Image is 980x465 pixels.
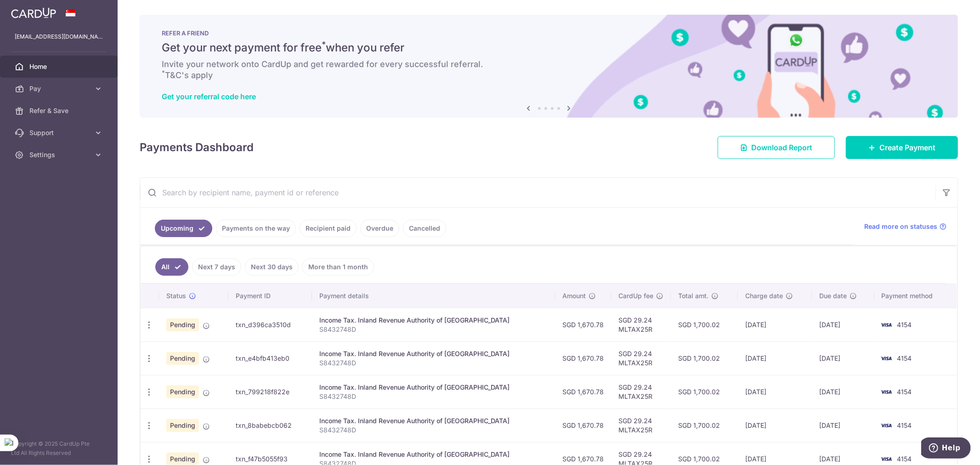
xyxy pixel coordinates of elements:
[611,341,671,375] td: SGD 29.24 MLTAX25R
[877,386,895,397] img: Bank Card
[166,419,199,432] span: Pending
[140,15,958,118] img: RAF banner
[300,220,357,237] a: Recipient paid
[29,150,90,159] span: Settings
[718,136,835,159] a: Download Report
[319,383,548,392] div: Income Tax. Inland Revenue Authority of [GEOGRAPHIC_DATA]
[738,308,812,341] td: [DATE]
[879,142,935,153] span: Create Payment
[738,341,812,375] td: [DATE]
[166,318,199,331] span: Pending
[319,358,548,368] p: S8432748D
[812,375,874,408] td: [DATE]
[671,308,738,341] td: SGD 1,700.02
[29,128,90,137] span: Support
[877,454,895,465] img: Bank Card
[11,7,56,18] img: CardUp
[897,421,912,429] span: 4154
[678,291,708,301] span: Total amt.
[319,349,548,358] div: Income Tax. Inland Revenue Authority of [GEOGRAPHIC_DATA]
[671,375,738,408] td: SGD 1,700.02
[403,220,446,237] a: Cancelled
[162,59,936,81] h6: Invite your network onto CardUp and get rewarded for every successful referral. T&C's apply
[877,420,895,431] img: Bank Card
[562,291,586,301] span: Amount
[738,375,812,408] td: [DATE]
[812,308,874,341] td: [DATE]
[155,258,188,276] a: All
[897,354,912,362] span: 4154
[319,392,548,401] p: S8432748D
[864,222,937,231] span: Read more on statuses
[555,375,611,408] td: SGD 1,670.78
[555,308,611,341] td: SGD 1,670.78
[877,319,895,330] img: Bank Card
[302,258,374,276] a: More than 1 month
[192,258,241,276] a: Next 7 days
[162,29,936,37] p: REFER A FRIEND
[819,291,847,301] span: Due date
[745,291,783,301] span: Charge date
[166,386,199,398] span: Pending
[877,353,895,364] img: Bank Card
[228,341,312,375] td: txn_e4bfb413eb0
[897,388,912,396] span: 4154
[921,437,971,460] iframe: Opens a widget where you can find more information
[228,308,312,341] td: txn_d396ca3510d
[555,408,611,442] td: SGD 1,670.78
[166,352,199,365] span: Pending
[245,258,299,276] a: Next 30 days
[738,408,812,442] td: [DATE]
[15,32,103,41] p: [EMAIL_ADDRESS][DOMAIN_NAME]
[611,375,671,408] td: SGD 29.24 MLTAX25R
[812,408,874,442] td: [DATE]
[29,106,90,115] span: Refer & Save
[166,291,186,301] span: Status
[319,425,548,435] p: S8432748D
[319,450,548,459] div: Income Tax. Inland Revenue Authority of [GEOGRAPHIC_DATA]
[671,341,738,375] td: SGD 1,700.02
[162,40,936,55] h5: Get your next payment for free when you refer
[162,92,256,101] a: Get your referral code here
[611,308,671,341] td: SGD 29.24 MLTAX25R
[140,139,254,156] h4: Payments Dashboard
[228,284,312,308] th: Payment ID
[897,455,912,463] span: 4154
[228,408,312,442] td: txn_8babebcb062
[846,136,958,159] a: Create Payment
[611,408,671,442] td: SGD 29.24 MLTAX25R
[864,222,946,231] a: Read more on statuses
[555,341,611,375] td: SGD 1,670.78
[312,284,555,308] th: Payment details
[812,341,874,375] td: [DATE]
[29,62,90,71] span: Home
[618,291,653,301] span: CardUp fee
[140,178,935,207] input: Search by recipient name, payment id or reference
[29,84,90,93] span: Pay
[751,142,812,153] span: Download Report
[319,325,548,334] p: S8432748D
[319,316,548,325] div: Income Tax. Inland Revenue Authority of [GEOGRAPHIC_DATA]
[228,375,312,408] td: txn_799218f822e
[360,220,399,237] a: Overdue
[155,220,212,237] a: Upcoming
[897,321,912,329] span: 4154
[216,220,296,237] a: Payments on the way
[319,416,548,425] div: Income Tax. Inland Revenue Authority of [GEOGRAPHIC_DATA]
[874,284,957,308] th: Payment method
[671,408,738,442] td: SGD 1,700.02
